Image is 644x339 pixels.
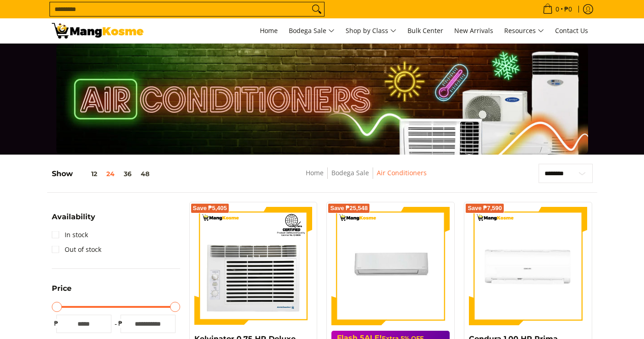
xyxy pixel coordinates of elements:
[331,168,369,177] a: Bodega Sale
[153,18,593,43] nav: Main Menu
[450,18,498,43] a: New Arrivals
[52,242,101,257] a: Out of stock
[500,18,549,43] a: Resources
[289,25,335,37] span: Bodega Sale
[52,285,72,292] span: Price
[306,168,324,177] a: Home
[468,206,502,211] span: Save ₱7,590
[52,23,143,39] img: Bodega Sale Aircon l Mang Kosme: Home Appliances Warehouse Sale
[504,25,544,37] span: Resources
[119,170,136,178] button: 36
[403,18,448,43] a: Bulk Center
[194,207,313,325] img: Kelvinator 0.75 HP Deluxe Eco, Window-Type Air Conditioner (Class A)
[377,168,427,177] a: Air Conditioners
[52,285,72,299] summary: Open
[52,228,88,242] a: In stock
[284,18,339,43] a: Bodega Sale
[554,6,561,12] span: 0
[346,25,396,37] span: Shop by Class
[454,26,493,35] span: New Arrivals
[341,18,401,43] a: Shop by Class
[193,206,227,211] span: Save ₱5,405
[255,18,282,43] a: Home
[102,170,119,178] button: 24
[407,26,443,35] span: Bulk Center
[52,319,61,328] span: ₱
[469,207,587,325] img: Condura 1.00 HP Prima Split-Type Non-Inverter Air Conditioner (Class A)
[238,167,493,188] nav: Breadcrumbs
[563,6,573,12] span: ₱0
[52,213,95,221] span: Availability
[260,26,278,35] span: Home
[116,319,125,328] span: ₱
[136,170,154,178] button: 48
[52,169,154,178] h5: Show
[550,18,593,43] a: Contact Us
[331,207,450,325] img: Toshiba 2 HP New Model Split-Type Inverter Air Conditioner (Class A)
[52,213,95,228] summary: Open
[540,4,575,14] span: •
[309,2,324,16] button: Search
[330,206,368,211] span: Save ₱25,548
[73,170,102,178] button: 12
[555,26,588,35] span: Contact Us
